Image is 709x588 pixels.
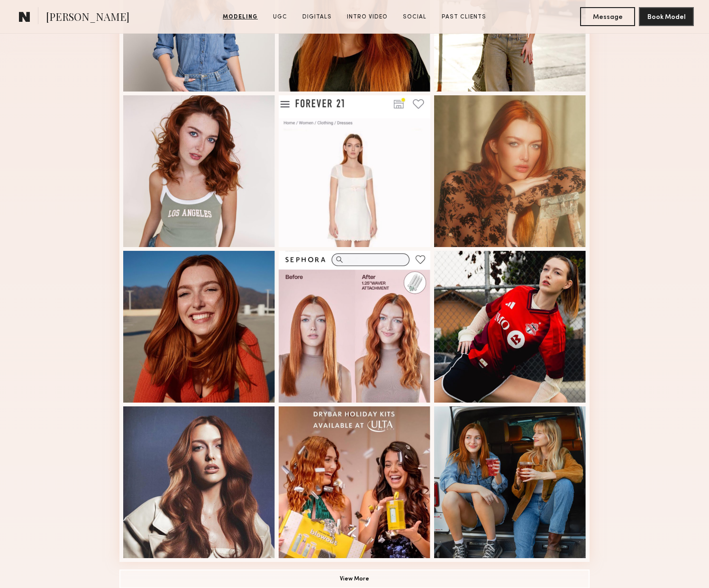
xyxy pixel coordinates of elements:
button: Message [580,7,635,26]
button: Book Model [639,7,694,26]
span: [PERSON_NAME] [46,9,129,26]
a: Book Model [639,12,694,20]
a: Social [399,13,430,21]
a: Modeling [219,13,262,21]
a: Digitals [299,13,336,21]
a: UGC [269,13,291,21]
a: Intro Video [343,13,391,21]
a: Past Clients [438,13,490,21]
